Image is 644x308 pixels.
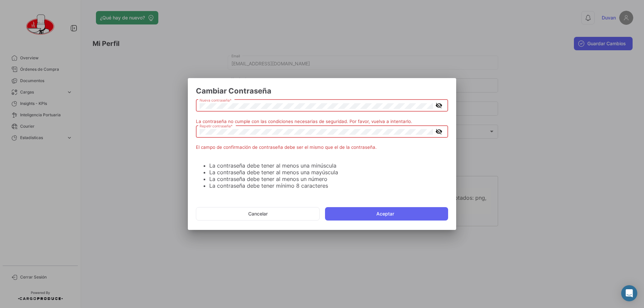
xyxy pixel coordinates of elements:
li: La contraseña debe tener al menos una minúscula [209,162,448,169]
li: La contraseña debe tener mínimo 8 caracteres [209,182,448,189]
mat-icon: visibility_off [435,127,443,136]
div: Abrir Intercom Messenger [621,285,637,301]
button: Cancelar [196,207,320,221]
button: Aceptar [325,207,448,221]
h2: Cambiar Contraseña [196,86,448,96]
li: La contraseña debe tener al menos una mayúscula [209,169,448,176]
li: La contraseña debe tener al menos un número [209,176,448,182]
mat-icon: visibility_off [435,101,443,110]
small: La contraseña no cumple con las condiciones necesarias de seguridad. Por favor, vuelva a intentarlo. [196,119,412,124]
small: El campo de confirmación de contraseña debe ser el mismo que el de la contraseña. [196,144,377,150]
